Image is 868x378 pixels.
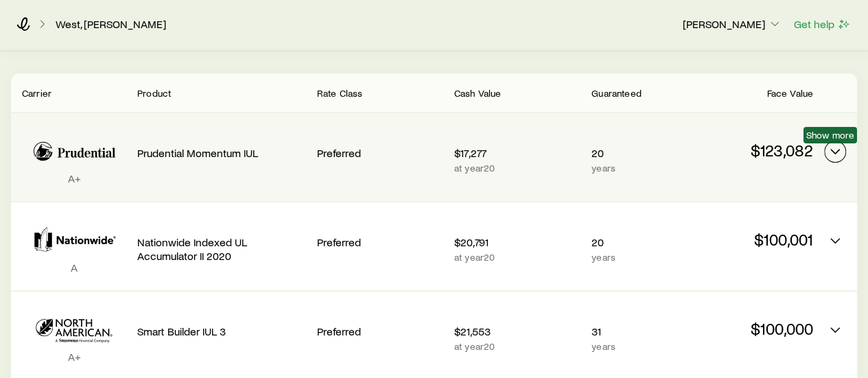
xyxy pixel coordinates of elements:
[687,141,813,160] p: $123,082
[591,87,642,99] span: Guaranteed
[454,235,580,249] p: $20,791
[22,172,126,185] p: A+
[766,87,813,99] span: Face Value
[591,163,676,174] p: years
[137,324,306,338] p: Smart Builder IUL 3
[454,341,580,352] p: at year 20
[317,146,443,160] p: Preferred
[454,163,580,174] p: at year 20
[454,146,580,160] p: $17,277
[22,87,51,99] span: Carrier
[454,324,580,338] p: $21,553
[454,87,502,99] span: Cash Value
[682,16,782,33] button: [PERSON_NAME]
[683,17,782,31] p: [PERSON_NAME]
[454,252,580,263] p: at year 20
[687,230,813,249] p: $100,001
[317,87,363,99] span: Rate Class
[317,235,443,249] p: Preferred
[137,87,171,99] span: Product
[317,324,443,338] p: Preferred
[687,319,813,338] p: $100,000
[591,235,676,249] p: 20
[793,16,852,32] button: Get help
[591,341,676,352] p: years
[55,18,167,31] a: West, [PERSON_NAME]
[806,130,854,141] span: Show more
[137,235,306,263] p: Nationwide Indexed UL Accumulator II 2020
[137,146,306,160] p: Prudential Momentum IUL
[591,252,676,263] p: years
[591,324,676,338] p: 31
[591,146,676,160] p: 20
[22,350,126,364] p: A+
[22,261,126,274] p: A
